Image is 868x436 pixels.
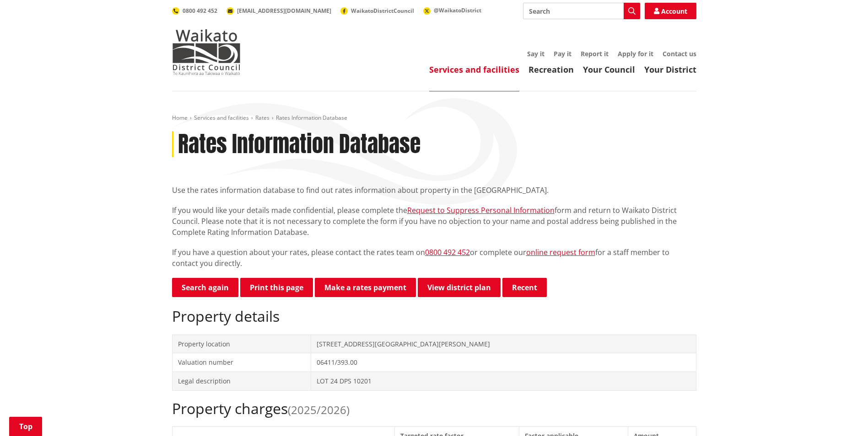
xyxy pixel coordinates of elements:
a: View district plan [418,278,501,297]
button: Print this page [240,278,313,297]
a: Request to Suppress Personal Information [407,205,555,215]
h2: Property charges [172,400,696,417]
a: Top [9,417,42,436]
a: Report it [581,49,609,58]
a: Services and facilities [429,64,519,75]
a: @WaikatoDistrict [423,6,481,14]
a: 0800 492 452 [425,247,470,257]
a: Say it [527,49,545,58]
a: Rates [255,114,270,122]
span: Rates Information Database [276,114,347,122]
a: [EMAIL_ADDRESS][DOMAIN_NAME] [226,7,331,15]
a: Services and facilities [194,114,249,122]
a: Apply for it [618,49,653,58]
td: LOT 24 DPS 10201 [311,372,696,390]
a: Recreation [528,64,574,75]
a: Your District [644,64,696,75]
a: WaikatoDistrictCouncil [340,7,414,15]
p: Use the rates information database to find out rates information about property in the [GEOGRAPHI... [172,185,696,196]
td: 06411/393.00 [311,353,696,372]
span: [EMAIL_ADDRESS][DOMAIN_NAME] [237,7,331,15]
a: Contact us [663,49,696,58]
a: Pay it [554,49,571,58]
img: Waikato District Council - Te Kaunihera aa Takiwaa o Waikato [172,29,241,75]
td: Legal description [172,372,311,390]
a: Account [645,3,696,19]
nav: breadcrumb [172,114,696,122]
p: If you have a question about your rates, please contact the rates team on or complete our for a s... [172,247,696,269]
p: If you would like your details made confidential, please complete the form and return to Waikato ... [172,205,696,238]
a: 0800 492 452 [172,7,217,15]
a: Make a rates payment [315,278,416,297]
span: 0800 492 452 [183,7,217,15]
span: WaikatoDistrictCouncil [351,7,414,15]
a: Your Council [583,64,635,75]
h1: Rates Information Database [178,131,421,158]
span: (2025/2026) [288,402,350,417]
button: Recent [502,278,547,297]
td: [STREET_ADDRESS][GEOGRAPHIC_DATA][PERSON_NAME] [311,335,696,353]
td: Valuation number [172,353,311,372]
span: @WaikatoDistrict [434,6,481,14]
iframe: Messenger Launcher [826,398,859,431]
a: online request form [526,247,595,257]
td: Property location [172,335,311,353]
a: Home [172,114,188,122]
a: Search again [172,278,238,297]
h2: Property details [172,308,696,325]
input: Search input [523,3,640,19]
